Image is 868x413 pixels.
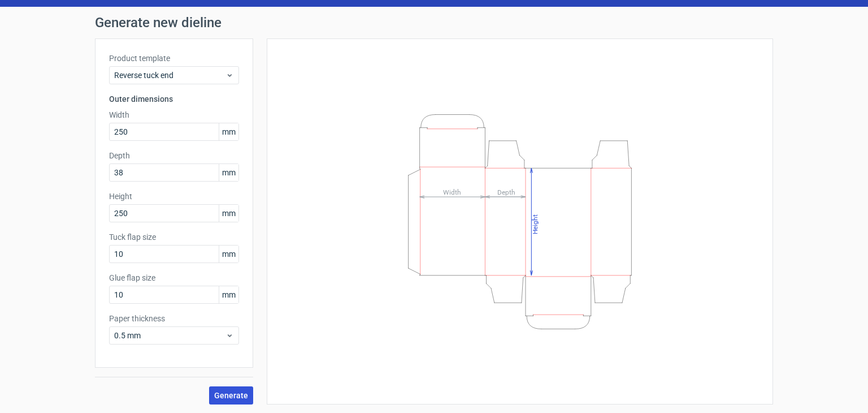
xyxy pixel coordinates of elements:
[114,330,225,341] span: 0.5 mm
[214,392,248,399] span: Generate
[497,188,515,196] tspan: Depth
[109,191,239,202] label: Height
[443,188,461,196] tspan: Width
[109,231,239,243] label: Tuck flap size
[219,205,238,222] span: mm
[219,246,238,263] span: mm
[219,286,238,303] span: mm
[109,313,239,324] label: Paper thickness
[109,150,239,161] label: Depth
[109,53,239,64] label: Product template
[109,93,239,105] h3: Outer dimensions
[109,109,239,121] label: Width
[95,16,773,29] h1: Generate new dieline
[209,386,253,405] button: Generate
[219,123,238,140] span: mm
[109,272,239,283] label: Glue flap size
[219,164,238,181] span: mm
[114,70,225,81] span: Reverse tuck end
[531,214,539,234] tspan: Height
